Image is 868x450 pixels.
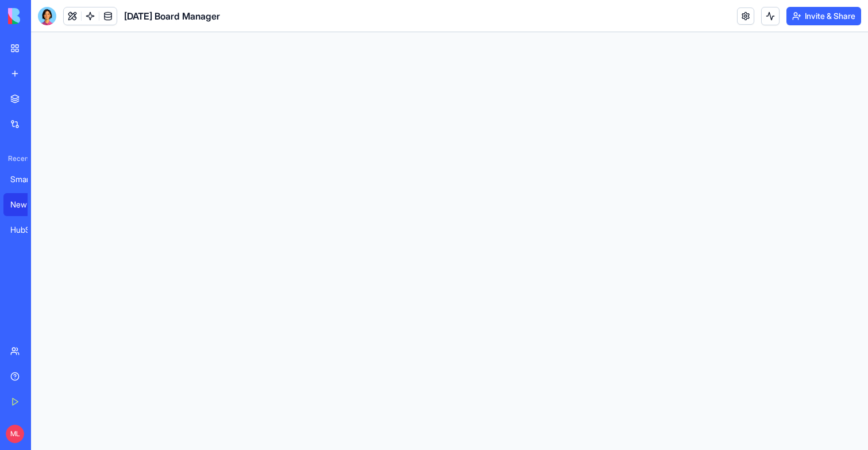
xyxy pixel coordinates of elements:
a: New App [3,193,49,216]
button: Invite & Share [786,7,861,25]
span: Recent [3,154,28,163]
div: Smart Document Portal [10,174,43,185]
span: [DATE] Board Manager [124,9,220,23]
a: Smart Document Portal [3,168,49,191]
a: HubSpot Lead Intelligence Dashboard [3,218,49,241]
div: New App [10,199,43,210]
img: logo [8,8,79,24]
div: HubSpot Lead Intelligence Dashboard [10,224,43,236]
span: ML [6,425,24,443]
